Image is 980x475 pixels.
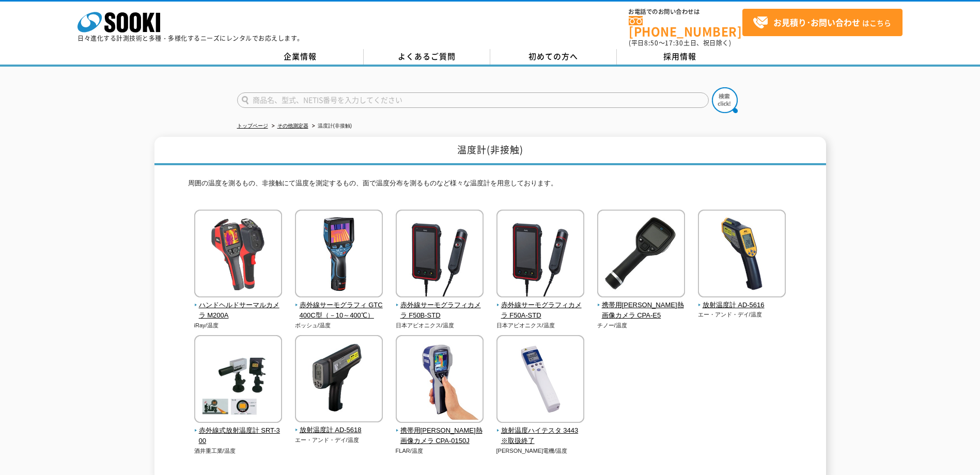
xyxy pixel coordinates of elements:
[295,290,383,321] a: 赤外線サーモグラフィ GTC400C型（－10～400℃）
[698,300,786,311] span: 放射温度計 AD-5616
[597,300,686,322] span: 携帯用[PERSON_NAME]熱画像カメラ CPA-E5
[295,321,383,330] p: ボッシュ/温度
[77,35,304,41] p: 日々進化する計測技術と多種・多様化するニーズにレンタルでお応えします。
[154,137,826,165] h1: 温度計(非接触)
[237,92,709,108] input: 商品名、型式、NETIS番号を入力してください
[496,300,585,322] span: 赤外線サーモグラフィカメラ F50A-STD
[364,49,490,65] a: よくあるご質問
[310,121,352,132] li: 温度計(非接触)
[396,335,484,425] img: 携帯用小形熱画像カメラ CPA-0150J
[490,49,617,65] a: 初めての方へ
[698,210,786,300] img: 放射温度計 AD-5616
[396,416,484,447] a: 携帯用[PERSON_NAME]熱画像カメラ CPA-0150J
[396,290,484,321] a: 赤外線サーモグラフィカメラ F50B-STD
[194,290,283,321] a: ハンドヘルドサーマルカメラ M200A
[194,321,283,330] p: iRay/温度
[194,447,283,455] p: 酒井重工業/温度
[194,416,283,447] a: 赤外線式放射温度計 SRT-300
[496,321,585,330] p: 日本アビオニクス/温度
[194,210,282,300] img: ハンドヘルドサーマルカメラ M200A
[698,310,786,319] p: エー・アンド・デイ/温度
[629,38,731,47] span: (平日 ～ 土日、祝日除く)
[617,49,743,65] a: 採用情報
[753,15,891,30] span: はこちら
[295,415,383,436] a: 放射温度計 AD-5618
[295,210,383,300] img: 赤外線サーモグラフィ GTC400C型（－10～400℃）
[396,300,484,322] span: 赤外線サーモグラフィカメラ F50B-STD
[194,335,282,425] img: 赤外線式放射温度計 SRT-300
[277,123,308,129] a: その他測定器
[712,87,738,113] img: btn_search.png
[295,335,383,425] img: 放射温度計 AD-5618
[665,38,683,47] span: 17:30
[742,9,903,36] a: お見積り･お問い合わせはこちら
[773,16,860,28] strong: お見積り･お問い合わせ
[194,300,283,322] span: ハンドヘルドサーマルカメラ M200A
[496,416,585,447] a: 放射温度ハイテスタ 3443※取扱終了
[597,210,685,300] img: 携帯用小形熱画像カメラ CPA-E5
[597,290,686,321] a: 携帯用[PERSON_NAME]熱画像カメラ CPA-E5
[237,49,364,65] a: 企業情報
[295,425,383,436] span: 放射温度計 AD-5618
[194,425,283,447] span: 赤外線式放射温度計 SRT-300
[496,447,585,455] p: [PERSON_NAME]電機/温度
[629,9,742,15] span: お電話でのお問い合わせは
[644,38,659,47] span: 8:50
[496,290,585,321] a: 赤外線サーモグラフィカメラ F50A-STD
[496,425,585,447] span: 放射温度ハイテスタ 3443※取扱終了
[396,447,484,455] p: FLAR/温度
[295,300,383,322] span: 赤外線サーモグラフィ GTC400C型（－10～400℃）
[237,123,268,129] a: トップページ
[496,335,584,425] img: 放射温度ハイテスタ 3443※取扱終了
[698,290,786,311] a: 放射温度計 AD-5616
[396,210,484,300] img: 赤外線サーモグラフィカメラ F50B-STD
[396,321,484,330] p: 日本アビオニクス/温度
[528,51,578,62] span: 初めての方へ
[295,436,383,445] p: エー・アンド・デイ/温度
[396,425,484,447] span: 携帯用[PERSON_NAME]熱画像カメラ CPA-0150J
[496,210,584,300] img: 赤外線サーモグラフィカメラ F50A-STD
[629,16,742,37] a: [PHONE_NUMBER]
[188,178,792,194] p: 周囲の温度を測るもの、非接触にて温度を測定するもの、面で温度分布を測るものなど様々な温度計を用意しております。
[597,321,686,330] p: チノー/温度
